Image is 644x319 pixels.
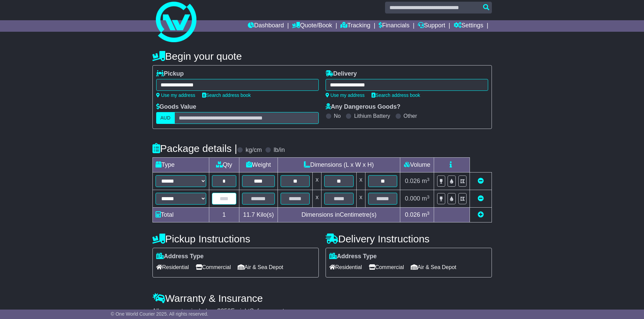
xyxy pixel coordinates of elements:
td: x [313,172,321,190]
h4: Pickup Instructions [152,233,319,244]
td: Dimensions (L x W x H) [278,158,400,172]
div: All our quotes include a $ FreightSafe warranty. [152,308,492,315]
td: Total [152,208,209,222]
label: AUD [156,112,175,124]
a: Add new item [478,211,484,218]
span: 11.7 [243,211,255,218]
a: Search address book [202,92,251,98]
label: Address Type [156,253,204,260]
a: Support [418,20,445,32]
td: Kilo(s) [239,208,278,222]
td: Qty [209,158,239,172]
a: Search address book [372,92,420,98]
label: Delivery [326,70,357,78]
h4: Warranty & Insurance [152,293,492,304]
span: Commercial [369,262,404,272]
a: Financials [379,20,409,32]
label: kg/cm [245,147,262,154]
td: Weight [239,158,278,172]
sup: 3 [427,211,430,216]
label: Address Type [329,253,377,260]
span: 0.000 [405,195,420,202]
a: Use my address [326,92,365,98]
label: Other [404,113,417,119]
label: Pickup [156,70,184,78]
span: © One World Courier 2025. All rights reserved. [111,311,209,317]
span: Air & Sea Depot [238,262,283,272]
td: x [356,172,365,190]
span: m [422,211,430,218]
td: x [313,190,321,208]
h4: Begin your quote [152,51,492,62]
h4: Package details | [152,143,237,154]
td: Dimensions in Centimetre(s) [278,208,400,222]
span: m [422,195,430,202]
a: Settings [454,20,483,32]
td: Volume [400,158,434,172]
td: x [356,190,365,208]
label: Any Dangerous Goods? [326,103,401,111]
h4: Delivery Instructions [326,233,492,244]
label: Lithium Battery [354,113,390,119]
span: Commercial [196,262,231,272]
span: Air & Sea Depot [411,262,456,272]
a: Remove this item [478,178,484,184]
a: Use my address [156,92,195,98]
span: 0.026 [405,178,420,184]
a: Quote/Book [292,20,332,32]
label: lb/in [273,147,285,154]
td: Type [152,158,209,172]
td: 1 [209,208,239,222]
span: 250 [221,308,231,314]
span: m [422,178,430,184]
span: 0.026 [405,211,420,218]
a: Dashboard [248,20,284,32]
label: No [334,113,341,119]
a: Remove this item [478,195,484,202]
a: Tracking [340,20,370,32]
span: Residential [156,262,189,272]
sup: 3 [427,177,430,182]
label: Goods Value [156,103,196,111]
span: Residential [329,262,362,272]
sup: 3 [427,194,430,200]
